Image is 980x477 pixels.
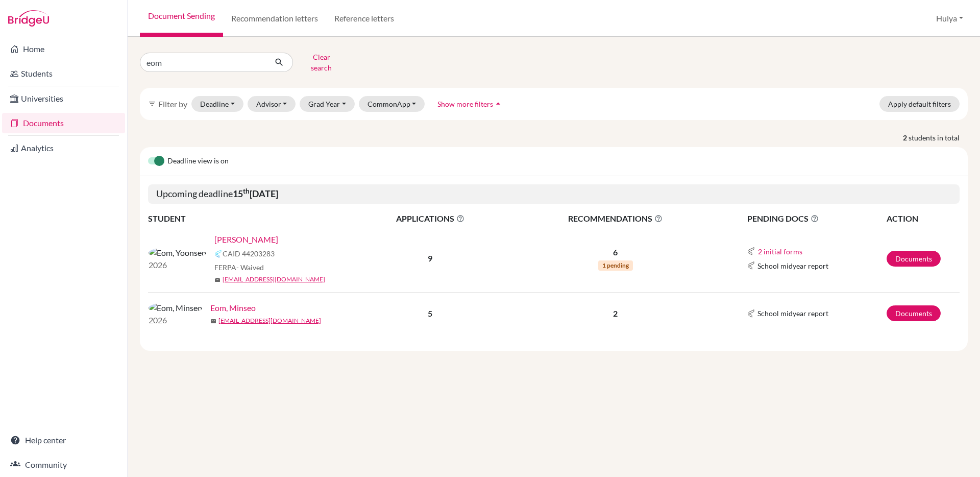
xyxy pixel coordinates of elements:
[214,277,220,283] span: mail
[167,155,229,168] span: Deadline view is on
[149,247,206,259] img: Eom, Yoonseo
[223,275,325,284] a: [EMAIL_ADDRESS][DOMAIN_NAME]
[218,316,321,325] a: [EMAIL_ADDRESS][DOMAIN_NAME]
[747,212,886,225] span: PENDING DOCS
[747,309,755,318] img: Common App logo
[437,100,493,108] span: Show more filters
[210,318,216,324] span: mail
[2,455,125,475] a: Community
[428,308,432,318] b: 5
[214,250,223,258] img: Common App logo
[223,248,275,259] span: CAID 44203283
[757,308,828,319] span: School midyear report
[932,9,968,28] button: Hulya
[243,187,250,195] sup: th
[509,307,722,320] p: 2
[148,100,156,108] i: filter_list
[886,212,960,225] th: ACTION
[236,263,264,272] span: - Waived
[747,247,755,255] img: Common App logo
[148,184,960,204] h5: Upcoming deadline
[887,305,941,321] a: Documents
[148,212,352,225] th: STUDENT
[2,63,125,84] a: Students
[8,10,49,27] img: Bridge-U
[493,99,503,109] i: arrow_drop_up
[191,96,243,112] button: Deadline
[210,302,256,314] a: Eom, Minseo
[248,96,296,112] button: Advisor
[293,49,350,76] button: Clear search
[757,246,803,257] button: 2 initial forms
[887,251,941,267] a: Documents
[509,246,722,258] p: 6
[2,430,125,450] a: Help center
[300,96,355,112] button: Grad Year
[149,302,202,314] img: Eom, Minseo
[747,261,755,270] img: Common App logo
[149,259,206,271] p: 2026
[509,212,722,225] span: RECOMMENDATIONS
[909,132,968,143] span: students in total
[757,260,828,271] span: School midyear report
[429,96,512,112] button: Show more filtersarrow_drop_up
[428,253,432,263] b: 9
[140,53,266,72] input: Find student by name...
[2,113,125,133] a: Documents
[2,88,125,109] a: Universities
[149,314,202,326] p: 2026
[598,260,633,271] span: 1 pending
[158,99,187,109] span: Filter by
[233,188,278,199] b: 15 [DATE]
[353,212,508,225] span: APPLICATIONS
[903,132,909,143] strong: 2
[2,138,125,158] a: Analytics
[214,233,278,246] a: [PERSON_NAME]
[879,96,960,112] button: Apply default filters
[214,262,264,273] span: FERPA
[359,96,425,112] button: CommonApp
[2,39,125,59] a: Home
